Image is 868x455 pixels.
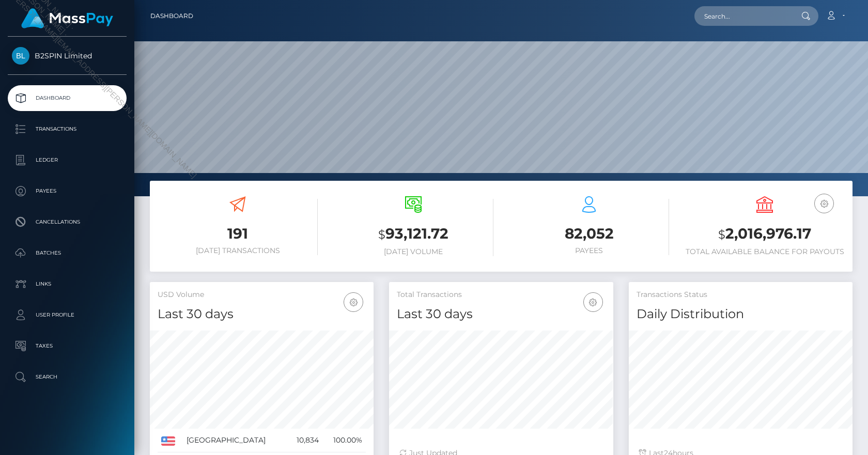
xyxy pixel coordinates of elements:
[12,245,122,261] p: Batches
[8,51,127,60] span: B2SPIN Limited
[8,240,127,266] a: Batches
[12,214,122,230] p: Cancellations
[333,247,493,256] h6: [DATE] Volume
[287,429,322,452] td: 10,834
[21,8,113,28] img: MassPay Logo
[158,246,318,255] h6: [DATE] Transactions
[150,5,193,27] a: Dashboard
[12,183,122,199] p: Payees
[12,307,122,323] p: User Profile
[718,227,725,242] small: $
[685,247,845,256] h6: Total Available Balance for Payouts
[161,436,175,446] img: US.png
[183,429,287,452] td: [GEOGRAPHIC_DATA]
[158,305,366,323] h4: Last 30 days
[397,290,605,300] h5: Total Transactions
[637,305,845,323] h4: Daily Distribution
[322,429,366,452] td: 100.00%
[8,302,127,328] a: User Profile
[8,116,127,142] a: Transactions
[378,227,385,242] small: $
[158,290,366,300] h5: USD Volume
[685,224,845,245] h3: 2,016,976.17
[8,209,127,235] a: Cancellations
[12,47,29,65] img: B2SPIN Limited
[8,178,127,204] a: Payees
[158,224,318,244] h3: 191
[397,305,605,323] h4: Last 30 days
[12,369,122,385] p: Search
[8,147,127,173] a: Ledger
[8,333,127,359] a: Taxes
[8,85,127,111] a: Dashboard
[509,224,669,244] h3: 82,052
[8,364,127,390] a: Search
[12,152,122,168] p: Ledger
[12,121,122,137] p: Transactions
[12,338,122,354] p: Taxes
[8,271,127,297] a: Links
[12,90,122,106] p: Dashboard
[333,224,493,245] h3: 93,121.72
[12,276,122,292] p: Links
[509,246,669,255] h6: Payees
[637,290,845,300] h5: Transactions Status
[694,6,792,26] input: Search...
